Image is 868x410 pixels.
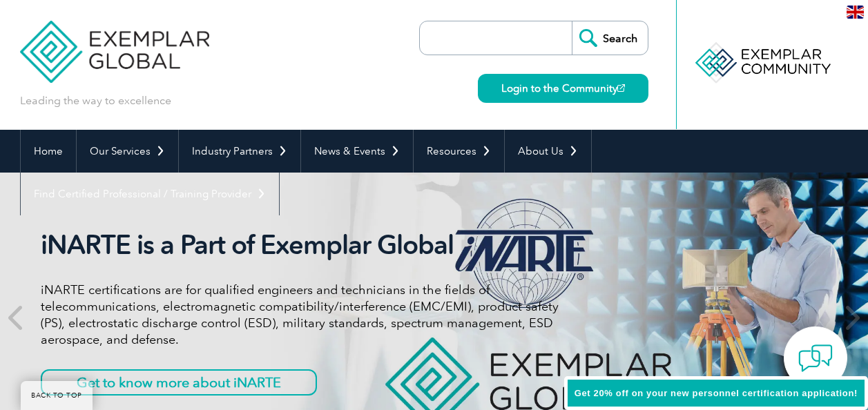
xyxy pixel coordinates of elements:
[505,130,591,173] a: About Us
[21,130,76,173] a: Home
[617,84,625,92] img: open_square.png
[575,388,858,398] span: Get 20% off on your new personnel certification application!
[41,229,559,261] h2: iNARTE is a Part of Exemplar Global
[847,6,864,19] img: en
[414,130,504,173] a: Resources
[572,21,648,55] input: Search
[20,93,171,108] p: Leading the way to excellence
[41,369,317,396] a: Get to know more about iNARTE
[21,173,279,215] a: Find Certified Professional / Training Provider
[478,74,648,103] a: Login to the Community
[301,130,413,173] a: News & Events
[21,381,93,410] a: BACK TO TOP
[798,341,833,375] img: contact-chat.png
[77,130,178,173] a: Our Services
[179,130,300,173] a: Industry Partners
[41,282,559,348] p: iNARTE certifications are for qualified engineers and technicians in the fields of telecommunicat...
